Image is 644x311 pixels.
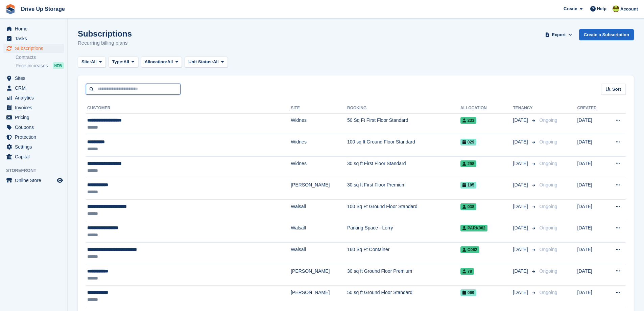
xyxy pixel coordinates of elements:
[78,57,106,68] button: Site: All
[291,156,347,178] td: Widnes
[513,203,529,210] span: [DATE]
[291,286,347,307] td: [PERSON_NAME]
[213,59,219,65] span: All
[3,24,64,34] a: menu
[579,29,634,40] a: Create a Subscription
[540,225,557,230] span: Ongoing
[577,135,605,157] td: [DATE]
[53,62,64,69] div: NEW
[513,289,529,296] span: [DATE]
[347,113,460,135] td: 50 Sq Ft First Floor Standard
[291,178,347,200] td: [PERSON_NAME]
[540,161,557,166] span: Ongoing
[577,113,605,135] td: [DATE]
[540,182,557,187] span: Ongoing
[460,139,476,146] span: 029
[612,86,621,93] span: Sort
[15,93,55,103] span: Analytics
[3,176,64,185] a: menu
[513,268,529,275] span: [DATE]
[347,178,460,200] td: 30 sq ft First Floor Premium
[577,243,605,264] td: [DATE]
[291,113,347,135] td: Widnes
[513,103,537,114] th: Tenancy
[540,290,557,295] span: Ongoing
[3,132,64,142] a: menu
[15,83,55,93] span: CRM
[291,103,347,114] th: Site
[460,203,476,210] span: 038
[347,156,460,178] td: 30 sq ft First Floor Standard
[81,59,91,65] span: Site:
[16,62,64,69] a: Price increases NEW
[3,142,64,152] a: menu
[577,156,605,178] td: [DATE]
[347,221,460,243] td: Parking Space - Lorry
[540,268,557,274] span: Ongoing
[291,264,347,286] td: [PERSON_NAME]
[3,34,64,43] a: menu
[347,264,460,286] td: 30 sq ft Ground Floor Premium
[188,59,213,65] span: Unit Status:
[3,113,64,122] a: menu
[78,29,132,38] h1: Subscriptions
[291,243,347,264] td: Walsall
[3,93,64,103] a: menu
[460,103,513,114] th: Allocation
[347,200,460,221] td: 100 Sq Ft Ground Floor Standard
[291,200,347,221] td: Walsall
[109,57,138,68] button: Type: All
[460,246,479,253] span: C062
[577,178,605,200] td: [DATE]
[16,63,48,69] span: Price increases
[347,243,460,264] td: 160 Sq Ft Container
[3,123,64,132] a: menu
[597,5,606,12] span: Help
[540,204,557,209] span: Ongoing
[56,176,64,184] a: Preview store
[347,103,460,114] th: Booking
[6,167,67,174] span: Storefront
[15,176,55,185] span: Online Store
[291,135,347,157] td: Widnes
[78,39,132,47] p: Recurring billing plans
[460,225,487,231] span: PARK002
[460,160,476,167] span: 298
[15,44,55,53] span: Subscriptions
[460,182,476,188] span: 105
[513,160,529,167] span: [DATE]
[3,103,64,112] a: menu
[513,117,529,124] span: [DATE]
[18,3,68,15] a: Drive Up Storage
[620,6,638,13] span: Account
[15,34,55,43] span: Tasks
[15,24,55,34] span: Home
[15,123,55,132] span: Coupons
[347,135,460,157] td: 100 sq ft Ground Floor Standard
[460,289,476,296] span: 069
[577,221,605,243] td: [DATE]
[15,152,55,161] span: Capital
[3,83,64,93] a: menu
[513,224,529,231] span: [DATE]
[577,286,605,307] td: [DATE]
[540,139,557,145] span: Ongoing
[540,247,557,252] span: Ongoing
[86,103,291,114] th: Customer
[460,117,476,124] span: 233
[123,59,129,65] span: All
[145,59,167,65] span: Allocation:
[167,59,173,65] span: All
[112,59,124,65] span: Type:
[3,44,64,53] a: menu
[15,142,55,152] span: Settings
[3,73,64,83] a: menu
[613,5,619,12] img: Lindsay Dawes
[513,246,529,253] span: [DATE]
[552,31,566,38] span: Export
[91,59,97,65] span: All
[5,4,16,14] img: stora-icon-8386f47178a22dfd0bd8f6a31ec36ba5ce8667c1dd55bd0f319d3a0aa187defe.svg
[460,268,474,275] span: 78
[141,57,182,68] button: Allocation: All
[15,73,55,83] span: Sites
